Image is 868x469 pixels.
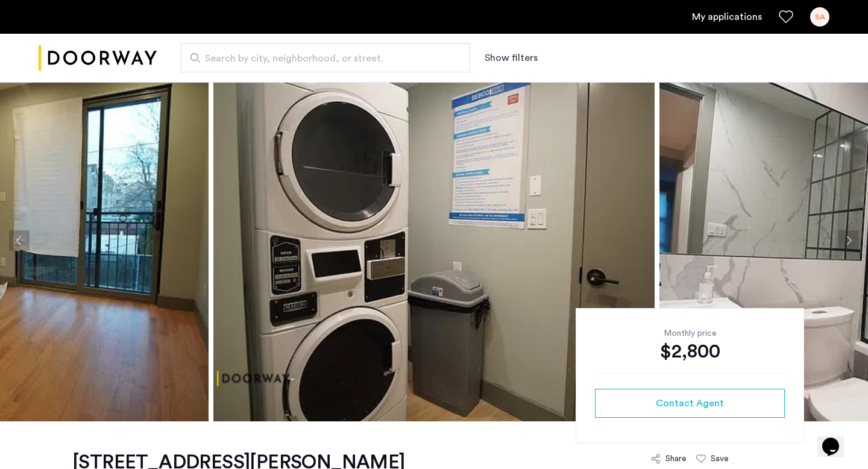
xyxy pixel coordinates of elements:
img: logo [39,36,157,81]
a: My application [692,10,762,24]
button: Previous apartment [9,230,30,251]
iframe: chat widget [817,421,856,457]
a: Favorites [779,10,793,24]
a: Cazamio logo [39,36,157,81]
div: Save [711,453,729,465]
img: apartment [213,60,655,421]
div: SA [810,7,829,27]
span: Search by city, neighborhood, or street. [205,51,436,66]
div: Monthly price [595,327,785,339]
button: button [595,389,785,418]
button: Next apartment [838,230,859,251]
div: $2,800 [595,339,785,364]
div: Share [665,453,687,465]
span: Contact Agent [656,396,724,411]
button: Show or hide filters [485,51,538,65]
input: Apartment Search [181,43,470,72]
